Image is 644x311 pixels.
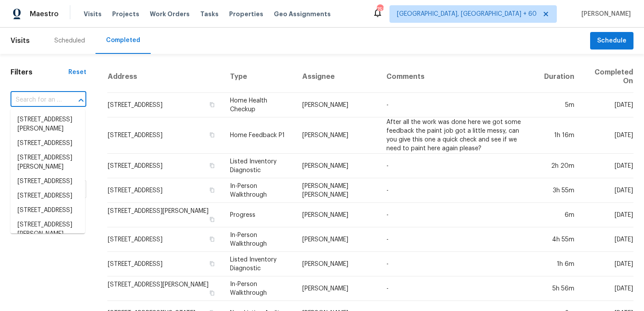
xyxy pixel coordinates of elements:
[54,36,85,45] div: Scheduled
[208,216,216,223] button: Copy Address
[581,227,633,252] td: [DATE]
[397,10,537,18] span: [GEOGRAPHIC_DATA], [GEOGRAPHIC_DATA] + 60
[223,227,295,252] td: In-Person Walkthrough
[223,276,295,301] td: In-Person Walkthrough
[537,117,581,154] td: 1h 16m
[223,178,295,203] td: In-Person Walkthrough
[107,93,223,117] td: [STREET_ADDRESS]
[537,61,581,93] th: Duration
[208,289,216,297] button: Copy Address
[112,10,139,18] span: Projects
[84,10,102,18] span: Visits
[581,154,633,178] td: [DATE]
[295,276,379,301] td: [PERSON_NAME]
[377,5,383,14] div: 752
[295,154,379,178] td: [PERSON_NAME]
[229,10,263,18] span: Properties
[11,93,62,107] input: Search for an address...
[11,68,68,77] h1: Filters
[581,203,633,227] td: [DATE]
[537,252,581,276] td: 1h 6m
[590,32,633,50] button: Schedule
[379,178,537,203] td: -
[578,10,631,18] span: [PERSON_NAME]
[379,93,537,117] td: -
[30,10,59,18] span: Maestro
[537,203,581,227] td: 6m
[379,252,537,276] td: -
[537,276,581,301] td: 5h 56m
[537,178,581,203] td: 3h 55m
[223,203,295,227] td: Progress
[295,61,379,93] th: Assignee
[537,154,581,178] td: 2h 20m
[295,93,379,117] td: [PERSON_NAME]
[223,93,295,117] td: Home Health Checkup
[208,186,216,194] button: Copy Address
[208,235,216,243] button: Copy Address
[379,117,537,154] td: After all the work was done here we got some feedback the paint job got a little messy, can you g...
[581,276,633,301] td: [DATE]
[223,154,295,178] td: Listed Inventory Diagnostic
[11,113,85,136] li: [STREET_ADDRESS][PERSON_NAME]
[107,61,223,93] th: Address
[274,10,331,18] span: Geo Assignments
[107,117,223,154] td: [STREET_ADDRESS]
[208,101,216,109] button: Copy Address
[537,227,581,252] td: 4h 55m
[107,178,223,203] td: [STREET_ADDRESS]
[597,35,626,46] span: Schedule
[107,276,223,301] td: [STREET_ADDRESS][PERSON_NAME]
[11,203,85,218] li: [STREET_ADDRESS]
[208,162,216,170] button: Copy Address
[223,117,295,154] td: Home Feedback P1
[295,227,379,252] td: [PERSON_NAME]
[581,61,633,93] th: Completed On
[107,203,223,227] td: [STREET_ADDRESS][PERSON_NAME]
[11,189,85,203] li: [STREET_ADDRESS]
[68,68,86,77] div: Reset
[581,252,633,276] td: [DATE]
[581,93,633,117] td: [DATE]
[208,131,216,139] button: Copy Address
[379,276,537,301] td: -
[150,10,190,18] span: Work Orders
[11,174,85,189] li: [STREET_ADDRESS]
[295,203,379,227] td: [PERSON_NAME]
[106,36,140,45] div: Completed
[11,218,85,241] li: [STREET_ADDRESS][PERSON_NAME]
[11,31,30,50] span: Visits
[11,151,85,174] li: [STREET_ADDRESS][PERSON_NAME]
[295,178,379,203] td: [PERSON_NAME] [PERSON_NAME]
[107,227,223,252] td: [STREET_ADDRESS]
[581,117,633,154] td: [DATE]
[581,178,633,203] td: [DATE]
[537,93,581,117] td: 5m
[379,203,537,227] td: -
[379,61,537,93] th: Comments
[223,61,295,93] th: Type
[223,252,295,276] td: Listed Inventory Diagnostic
[208,260,216,268] button: Copy Address
[379,227,537,252] td: -
[75,94,87,106] button: Close
[11,136,85,151] li: [STREET_ADDRESS]
[295,252,379,276] td: [PERSON_NAME]
[295,117,379,154] td: [PERSON_NAME]
[379,154,537,178] td: -
[107,154,223,178] td: [STREET_ADDRESS]
[200,11,219,17] span: Tasks
[107,252,223,276] td: [STREET_ADDRESS]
